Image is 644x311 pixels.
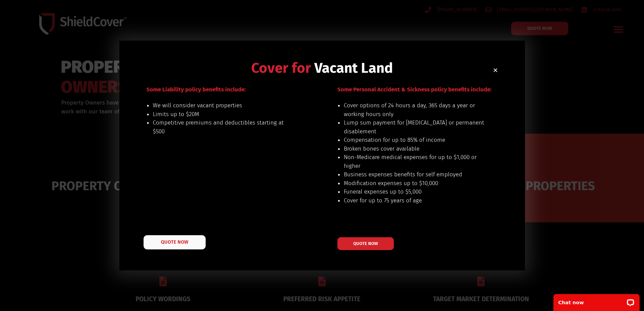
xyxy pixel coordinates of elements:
[337,237,394,250] a: QUOTE NOW
[549,290,644,311] iframe: LiveChat chat widget
[153,118,294,136] li: Competitive premiums and deductibles starting at $500
[314,60,393,76] span: Vacant Land
[344,170,485,179] li: Business expenses benefits for self employed
[143,235,206,249] a: QUOTE NOW
[344,153,485,170] li: Non-Medicare medical expenses for up to $1,000 or higher
[344,187,485,196] li: Funeral expenses up to $5,000
[353,241,378,246] span: QUOTE NOW
[153,110,294,119] li: Limits up to $20M
[251,60,311,76] span: Cover for
[344,136,485,145] li: Compensation for up to 85% of income
[344,118,485,136] li: Lump sum payment for [MEDICAL_DATA] or permanent disablement
[337,86,492,93] span: Some Personal Accident & Sickness policy benefits include:
[344,101,485,118] li: Cover options of 24 hours a day, 365 days a year or working hours only
[344,196,485,205] li: Cover for up to 75 years of age
[493,68,498,73] a: Close
[344,145,485,153] li: Broken bones cover available
[161,240,188,244] span: QUOTE NOW
[153,101,294,110] li: We will consider vacant properties
[146,86,246,93] span: Some Liability policy benefits include:
[344,179,485,188] li: Modification expenses up to $10,000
